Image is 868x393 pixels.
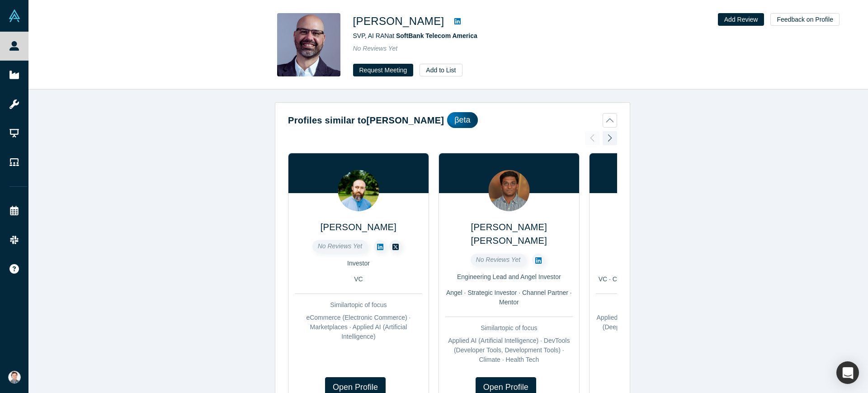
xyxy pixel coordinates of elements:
[288,114,444,127] h2: Profiles similar to [PERSON_NAME]
[596,300,723,310] div: Similar topic of focus
[396,32,477,39] a: SoftBank Telecom America
[338,170,379,211] img: Luke Smith's Profile Image
[445,323,573,333] div: Similar topic of focus
[353,13,444,29] h1: [PERSON_NAME]
[476,256,521,263] span: No Reviews Yet
[353,32,477,39] span: SVP, AI RAN at
[447,112,477,128] div: βeta
[321,222,396,232] a: [PERSON_NAME]
[353,64,414,76] button: Request Meeting
[288,112,617,128] button: Profiles similar to[PERSON_NAME]βeta
[770,13,840,26] button: Feedback on Profile
[420,64,462,76] button: Add to List
[295,275,422,284] div: VC
[295,300,422,310] div: Similar topic of focus
[471,222,547,246] a: [PERSON_NAME] [PERSON_NAME]
[8,9,21,22] img: Alchemist Vault Logo
[353,45,398,52] span: No Reviews Yet
[597,314,722,331] span: Applied AI (Artificial Intelligence) · Deep Tech (Deep Technology) · AI powered · Gen ai
[718,13,764,26] button: Add Review
[596,275,723,284] div: VC · Corporate Innovator · Service Provider
[8,371,21,384] img: Andres Valdivieso's Account
[457,273,561,280] span: Engineering Lead and Angel Investor
[445,288,573,307] div: Angel · Strategic Investor · Channel Partner · Mentor
[277,13,340,76] img: Mauro Goncalves Filho's Profile Image
[448,337,570,363] span: Applied AI (Artificial Intelligence) · DevTools (Developer Tools, Development Tools) · Climate · ...
[488,170,529,211] img: Avinash Gupta Konda's Profile Image
[347,260,370,267] span: Investor
[306,314,410,340] span: eCommerce (Electronic Commerce) · Marketplaces · Applied AI (Artificial Intelligence)
[318,242,363,250] span: No Reviews Yet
